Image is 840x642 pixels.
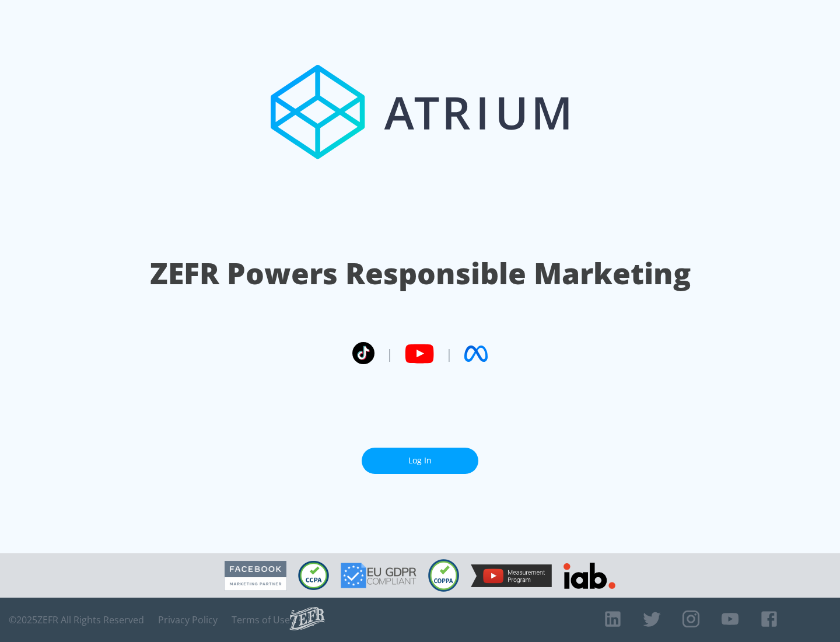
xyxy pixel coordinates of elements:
img: Facebook Marketing Partner [225,561,286,591]
img: COPPA Compliant [428,559,459,592]
span: © 2025 ZEFR All Rights Reserved [9,614,144,626]
a: Log In [362,448,478,474]
h1: ZEFR Powers Responsible Marketing [150,253,691,294]
img: GDPR Compliant [341,563,416,588]
img: YouTube Measurement Program [471,564,552,587]
span: | [446,345,453,362]
img: CCPA Compliant [298,561,329,590]
span: | [386,345,393,362]
a: Terms of Use [232,614,290,626]
img: IAB [563,563,615,589]
a: Privacy Policy [158,614,218,626]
